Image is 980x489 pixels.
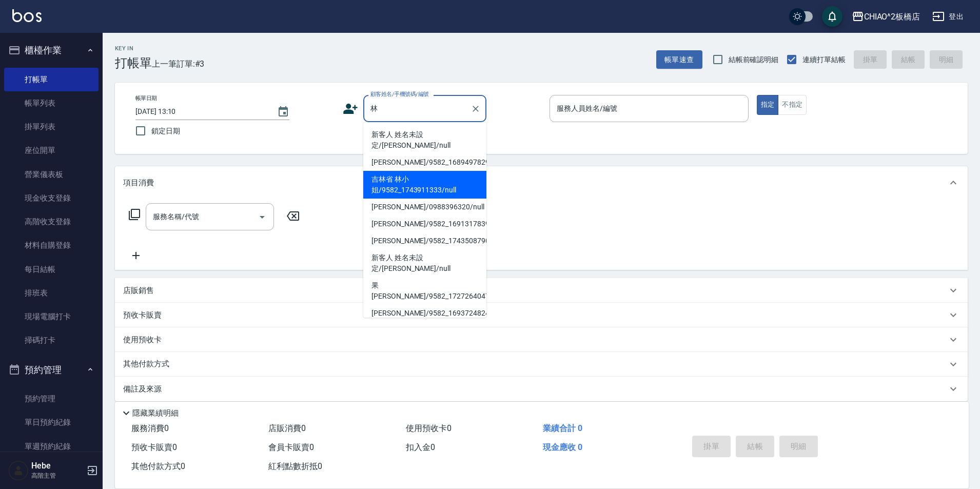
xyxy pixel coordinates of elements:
button: 指定 [757,95,779,115]
button: 登出 [928,7,968,26]
a: 現場電腦打卡 [4,305,99,328]
span: 服務消費 0 [131,423,169,433]
a: 每日結帳 [4,258,99,281]
p: 店販銷售 [123,285,154,296]
span: 上一筆訂單:#3 [152,57,205,70]
p: 隱藏業績明細 [132,408,179,419]
div: 使用預收卡 [115,327,968,352]
span: 扣入金 0 [406,442,435,452]
p: 其他付款方式 [123,359,174,370]
li: [PERSON_NAME]/9582_1691317839/null [363,216,486,232]
a: 掃碼打卡 [4,328,99,352]
div: 項目消費 [115,166,968,199]
button: Open [254,209,270,225]
li: 新客人 姓名未設定/[PERSON_NAME]/null [363,126,486,154]
button: 不指定 [778,95,807,115]
a: 打帳單 [4,68,99,91]
div: 店販銷售 [115,278,968,303]
a: 單日預約紀錄 [4,410,99,434]
li: [PERSON_NAME]/9582_1743508790/null [363,232,486,249]
span: 使用預收卡 0 [406,423,452,433]
button: CHIAO^2板橋店 [848,6,925,27]
a: 高階收支登錄 [4,210,99,233]
a: 單週預約紀錄 [4,435,99,458]
a: 座位開單 [4,139,99,162]
span: 現金應收 0 [543,442,582,452]
button: save [822,6,842,27]
span: 鎖定日期 [151,126,180,136]
span: 會員卡販賣 0 [268,442,314,452]
p: 使用預收卡 [123,335,162,345]
h3: 打帳單 [115,56,152,70]
span: 其他付款方式 0 [131,461,185,471]
a: 材料自購登錄 [4,233,99,257]
label: 顧客姓名/手機號碼/編號 [370,90,429,98]
span: 紅利點數折抵 0 [268,461,322,471]
li: 新客人 姓名未設定/[PERSON_NAME]/null [363,249,486,277]
a: 掛單列表 [4,115,99,139]
a: 營業儀表板 [4,163,99,186]
input: YYYY/MM/DD hh:mm [135,103,267,120]
label: 帳單日期 [135,94,157,102]
p: 備註及來源 [123,384,162,395]
button: 預約管理 [4,357,99,383]
span: 預收卡販賣 0 [131,442,177,452]
h5: Hebe [31,461,84,471]
span: 連續打單結帳 [802,54,846,65]
a: 預約管理 [4,387,99,410]
p: 高階主管 [31,471,84,480]
div: 備註及來源 [115,377,968,401]
li: [PERSON_NAME]/9582_1693724824/null [363,305,486,322]
button: Clear [468,102,483,116]
span: 業績合計 0 [543,423,582,433]
span: 店販消費 0 [268,423,306,433]
p: 項目消費 [123,178,154,188]
a: 排班表 [4,281,99,305]
button: 帳單速查 [656,50,702,69]
p: 預收卡販賣 [123,310,162,321]
button: 櫃檯作業 [4,37,99,64]
li: [PERSON_NAME]/9582_1689497829/null [363,154,486,171]
div: 其他付款方式 [115,352,968,377]
li: 果[PERSON_NAME]/9582_1727264047/null [363,277,486,305]
h2: Key In [115,45,152,52]
li: 吉林省 林小姐/9582_1743911333/null [363,171,486,199]
div: 預收卡販賣 [115,303,968,327]
button: Choose date, selected date is 2025-08-23 [271,100,296,124]
a: 現金收支登錄 [4,186,99,210]
a: 帳單列表 [4,91,99,115]
div: CHIAO^2板橋店 [864,10,920,23]
li: [PERSON_NAME]/0988396320/null [363,199,486,216]
img: Person [8,460,29,481]
img: Logo [12,9,42,22]
span: 結帳前確認明細 [729,54,779,65]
